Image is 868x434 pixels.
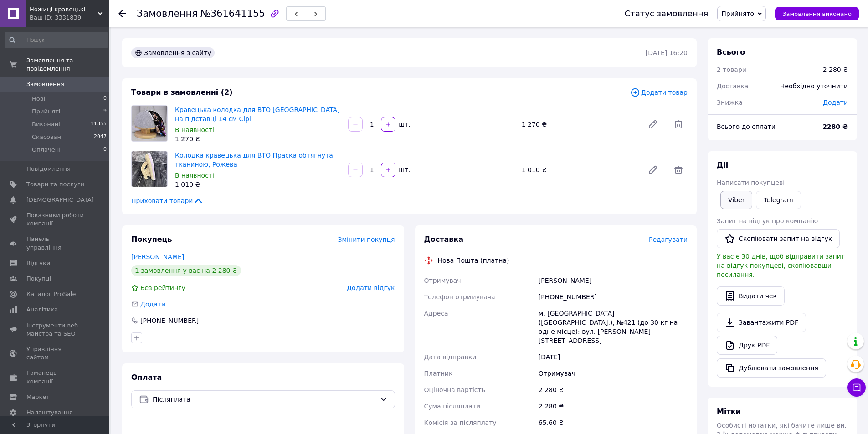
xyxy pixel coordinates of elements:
[756,191,801,209] a: Telegram
[131,235,172,244] span: Покупець
[720,191,752,209] a: Viber
[103,107,107,116] span: 9
[30,14,109,22] div: Ваш ID: 3331839
[775,7,859,20] button: Замовлення виконано
[424,403,481,410] span: Сума післяплати
[131,47,215,58] div: Замовлення з сайту
[26,196,94,204] span: [DEMOGRAPHIC_DATA]
[132,151,167,187] img: Колодка кравецька для ВТО Праска обтягнута тканиною, Рожева
[625,9,709,18] div: Статус замовлення
[537,349,689,365] div: [DATE]
[32,146,61,154] span: Оплачені
[537,414,689,431] div: 65.60 ₴
[717,217,818,225] span: Запит на відгук про компанію
[26,275,51,283] span: Покупці
[717,407,741,416] span: Мітки
[436,256,512,265] div: Нова Пошта (платна)
[717,358,826,378] button: Дублювати замовлення
[338,236,395,243] span: Змінити покупця
[175,106,340,123] a: Кравецька колодка для ВТО [GEOGRAPHIC_DATA] на підставці 14 см Сірі
[26,322,84,338] span: Інструменти веб-майстра та SEO
[26,56,109,73] span: Замовлення та повідомлення
[175,134,341,143] div: 1 270 ₴
[822,123,848,130] b: 2280 ₴
[644,161,662,179] a: Редагувати
[26,80,64,88] span: Замовлення
[26,211,84,228] span: Показники роботи компанії
[717,313,806,332] a: Завантажити PDF
[131,265,241,276] div: 1 замовлення у вас на 2 280 ₴
[537,382,689,398] div: 2 280 ₴
[26,290,76,298] span: Каталог ProSale
[630,87,688,97] span: Додати товар
[140,301,165,308] span: Додати
[200,8,265,19] span: №361641155
[140,284,185,291] span: Без рейтингу
[103,95,107,103] span: 0
[717,161,728,169] span: Дії
[396,165,411,174] div: шт.
[847,378,866,397] button: Чат з покупцем
[32,107,60,116] span: Прийняті
[424,370,453,377] span: Платник
[26,408,73,417] span: Налаштування
[721,10,754,17] span: Прийнято
[717,48,745,56] span: Всього
[30,5,98,14] span: Ножиці кравецькі
[717,123,776,130] span: Всього до сплати
[32,120,60,128] span: Виконані
[26,306,58,314] span: Аналітика
[537,305,689,349] div: м. [GEOGRAPHIC_DATA] ([GEOGRAPHIC_DATA].), №421 (до 30 кг на одне місце): вул. [PERSON_NAME][STRE...
[131,253,184,260] a: [PERSON_NAME]
[153,394,376,404] span: Післяплата
[32,133,63,141] span: Скасовані
[823,99,848,106] span: Додати
[424,386,485,393] span: Оціночна вартість
[175,172,214,179] span: В наявності
[717,179,785,186] span: Написати покупцеві
[131,373,162,382] span: Оплата
[717,336,777,355] a: Друк PDF
[537,289,689,305] div: [PHONE_NUMBER]
[424,310,448,317] span: Адреса
[424,353,477,361] span: Дата відправки
[139,316,200,325] div: [PHONE_NUMBER]
[782,10,852,17] span: Замовлення виконано
[94,133,107,141] span: 2047
[537,272,689,289] div: [PERSON_NAME]
[649,236,688,243] span: Редагувати
[103,146,107,154] span: 0
[26,345,84,362] span: Управління сайтом
[175,152,333,168] a: Колодка кравецька для ВТО Праска обтягнута тканиною, Рожева
[717,286,785,306] button: Видати чек
[26,165,71,173] span: Повідомлення
[717,229,840,248] button: Скопіювати запит на відгук
[396,120,411,129] div: шт.
[347,284,395,291] span: Додати відгук
[26,393,50,401] span: Маркет
[669,115,688,133] span: Видалити
[717,253,845,278] span: У вас є 30 днів, щоб відправити запит на відгук покупцеві, скопіювавши посилання.
[424,419,497,426] span: Комісія за післяплату
[717,99,743,106] span: Знижка
[26,235,84,251] span: Панель управління
[644,115,662,133] a: Редагувати
[518,118,640,131] div: 1 270 ₴
[175,126,214,133] span: В наявності
[131,196,204,205] span: Приховати товари
[823,65,848,74] div: 2 280 ₴
[5,32,108,48] input: Пошук
[26,369,84,385] span: Гаманець компанії
[424,235,464,244] span: Доставка
[717,66,746,73] span: 2 товари
[775,76,853,96] div: Необхідно уточнити
[118,9,126,18] div: Повернутися назад
[537,398,689,414] div: 2 280 ₴
[131,88,233,97] span: Товари в замовленні (2)
[132,106,167,141] img: Кравецька колодка для ВТО Груди на підставці 14 см Сірі
[424,277,461,284] span: Отримувач
[26,180,84,189] span: Товари та послуги
[137,8,198,19] span: Замовлення
[669,161,688,179] span: Видалити
[91,120,107,128] span: 11855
